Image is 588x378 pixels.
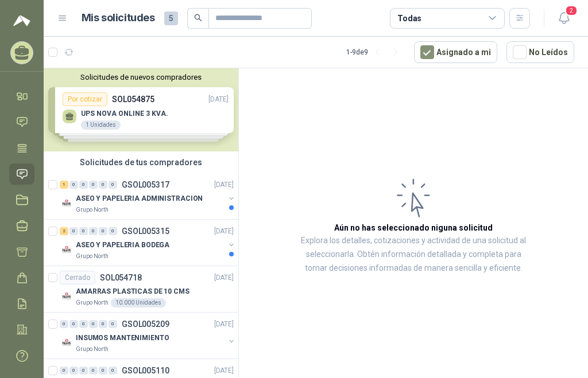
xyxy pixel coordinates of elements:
div: 0 [60,367,68,375]
a: 1 0 0 0 0 0 GSOL005317[DATE] Company LogoASEO Y PAPELERIA ADMINISTRACIONGrupo North [60,178,236,215]
div: 1 [60,181,68,189]
div: 0 [99,367,107,375]
div: Todas [397,12,421,25]
div: 0 [79,181,88,189]
div: 0 [79,367,88,375]
div: 0 [69,320,78,328]
img: Company Logo [60,196,73,210]
div: 0 [109,227,117,235]
span: 2 [565,5,578,16]
div: 0 [89,367,98,375]
img: Logo peakr [13,14,30,28]
a: CerradoSOL054718[DATE] Company LogoAMARRAS PLASTICAS DE 10 CMSGrupo North10.000 Unidades [44,266,238,313]
div: Solicitudes de nuevos compradoresPor cotizarSOL054875[DATE] UPS NOVA ONLINE 3 KVA.1 UnidadesPor c... [44,68,238,151]
div: 0 [79,227,88,235]
button: Asignado a mi [414,41,497,63]
p: GSOL005209 [122,320,169,328]
div: Cerrado [60,271,95,285]
p: GSOL005315 [122,227,169,235]
h3: Aún no has seleccionado niguna solicitud [334,221,493,234]
img: Company Logo [60,336,73,349]
div: 0 [79,320,88,328]
button: 2 [554,8,574,29]
p: GSOL005317 [122,181,169,189]
p: GSOL005110 [122,367,169,375]
p: Explora los detalles, cotizaciones y actividad de una solicitud al seleccionarla. Obtén informaci... [296,234,531,275]
img: Company Logo [60,243,73,256]
div: 0 [69,367,78,375]
p: INSUMOS MANTENIMIENTO [76,333,169,344]
img: Company Logo [60,289,73,303]
div: 0 [99,320,107,328]
div: 1 - 9 de 9 [346,43,405,61]
div: 10.000 Unidades [111,298,166,307]
h1: Mis solicitudes [82,10,155,26]
p: ASEO Y PAPELERIA BODEGA [76,240,169,251]
div: 0 [89,227,98,235]
p: Grupo North [76,345,109,354]
div: 0 [99,227,107,235]
button: Solicitudes de nuevos compradores [48,73,234,81]
button: No Leídos [506,41,574,63]
div: 0 [109,181,117,189]
div: Solicitudes de tus compradores [44,151,238,173]
p: [DATE] [214,365,234,376]
p: SOL054718 [100,274,142,282]
span: 5 [164,11,178,25]
p: Grupo North [76,205,109,215]
span: search [194,14,202,22]
p: [DATE] [214,319,234,330]
p: Grupo North [76,252,109,261]
div: 2 [60,227,68,235]
p: [DATE] [214,180,234,190]
p: AMARRAS PLASTICAS DE 10 CMS [76,286,189,297]
p: [DATE] [214,272,234,283]
div: 0 [89,320,98,328]
a: 2 0 0 0 0 0 GSOL005315[DATE] Company LogoASEO Y PAPELERIA BODEGAGrupo North [60,224,236,261]
div: 0 [69,227,78,235]
div: 0 [69,181,78,189]
div: 0 [109,320,117,328]
p: Grupo North [76,298,109,307]
div: 0 [99,181,107,189]
div: 0 [60,320,68,328]
a: 0 0 0 0 0 0 GSOL005209[DATE] Company LogoINSUMOS MANTENIMIENTOGrupo North [60,317,236,354]
div: 0 [109,367,117,375]
p: ASEO Y PAPELERIA ADMINISTRACION [76,193,203,204]
p: [DATE] [214,226,234,237]
div: 0 [89,181,98,189]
